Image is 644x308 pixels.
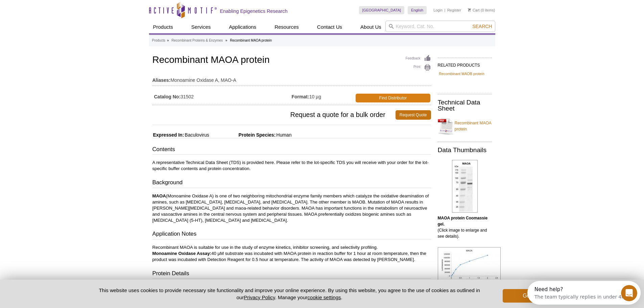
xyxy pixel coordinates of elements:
[406,55,431,62] a: Feedback
[468,6,495,14] li: (0 items)
[230,39,272,42] li: Recombinant MAOA protein
[276,132,291,138] span: Human
[7,6,99,11] div: Need help?
[292,90,354,103] td: 10 µg
[152,244,431,263] p: Recombinant MAOA is suitable for use in the study of enzyme kinetics, inhibitor screening, and se...
[468,8,480,13] a: Cart
[470,23,494,29] button: Search
[385,21,495,32] input: Keyword, Cat. No.
[184,132,209,138] span: Baculovirus
[187,21,215,33] a: Services
[152,179,431,188] h3: Background
[152,90,292,103] td: 31502
[307,294,341,300] button: cookie settings
[220,8,288,14] h2: Enabling Epigenetics Research
[152,160,431,172] p: A representative Technical Data Sheet (TDS) is provided here. Please refer to the lot-specific TD...
[211,132,276,138] span: Protein Species:
[152,38,165,44] a: Products
[171,38,223,44] a: Recombinant Proteins & Enzymes
[225,39,228,42] li: »
[154,94,181,100] strong: Catalog No:
[359,6,405,14] a: [GEOGRAPHIC_DATA]
[270,21,303,33] a: Resources
[152,110,396,120] span: Request a quote for a bulk order
[433,8,443,13] a: Login
[152,193,431,223] p: (Monoamine Oxidase A) is one of two neighboring mitochondrial enzyme family members which catalyz...
[152,73,431,84] td: Monoamine Oxidase A, MAO-A
[527,281,641,305] iframe: Intercom live chat discovery launcher
[406,64,431,71] a: Print
[438,247,501,285] img: MAOA protein activity assay
[244,294,275,300] a: Privacy Policy
[445,6,446,14] li: |
[447,8,461,13] a: Register
[503,289,557,303] button: Got it!
[152,132,184,138] span: Expressed In:
[225,21,260,33] a: Applications
[167,39,169,42] li: »
[152,230,431,239] h3: Application Notes
[472,24,492,29] span: Search
[408,6,427,14] a: English
[439,71,484,77] a: Recombinant MAOB protein
[152,55,431,66] h1: Recombinant MAOA protein
[356,21,385,33] a: About Us
[152,251,212,256] b: Monoamine Oxidase Assay:
[438,116,492,136] a: Recombinant MAOA protein
[292,94,309,100] strong: Format:
[396,110,431,120] a: Request Quote
[152,145,431,155] h3: Contents
[438,216,488,227] b: MAOA protein Coomassie gel.
[621,285,637,301] iframe: Intercom live chat
[152,193,166,198] strong: MAOA
[313,21,346,33] a: Contact Us
[438,147,492,153] h2: Data Thumbnails
[149,21,177,33] a: Products
[356,94,430,102] a: Find Distributor
[152,269,431,279] h3: Protein Details
[3,3,119,21] div: Open Intercom Messenger
[152,77,171,83] strong: Aliases:
[438,99,492,112] h2: Technical Data Sheet
[468,8,471,11] img: Your Cart
[438,57,492,70] h2: RELATED PRODUCTS
[7,11,99,18] div: The team typically replies in under 4m
[438,215,492,239] p: (Click image to enlarge and see details).
[452,160,478,213] img: MAOA protein Coomassie gel
[87,287,492,301] p: This website uses cookies to provide necessary site functionality and improve your online experie...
